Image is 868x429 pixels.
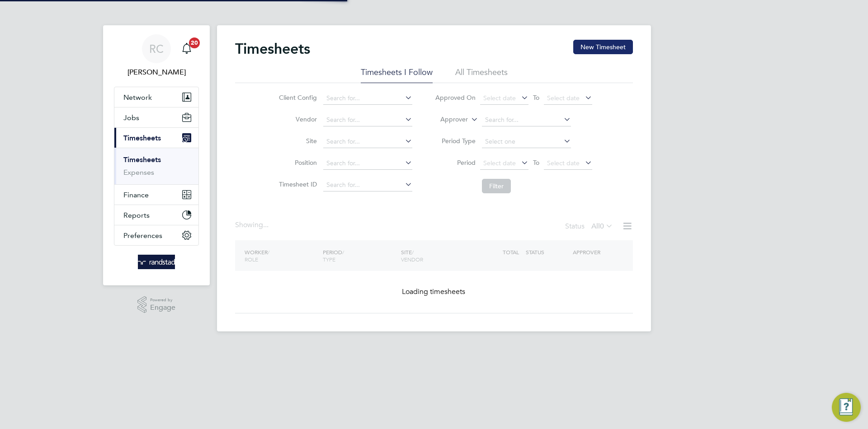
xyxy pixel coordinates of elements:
[573,40,633,54] button: New Timesheet
[149,43,164,55] span: RC
[235,220,270,230] div: Showing
[530,157,542,168] span: To
[276,115,317,123] label: Vendor
[276,180,317,188] label: Timesheet ID
[123,93,152,102] span: Network
[427,115,468,124] label: Approver
[114,148,198,184] div: Timesheets
[114,34,199,78] a: RC[PERSON_NAME]
[483,94,516,102] span: Select date
[361,67,433,83] li: Timesheets I Follow
[114,205,198,225] button: Reports
[123,134,161,142] span: Timesheets
[276,137,317,145] label: Site
[482,135,571,148] input: Select one
[263,220,269,229] span: ...
[591,222,613,231] label: All
[178,34,196,63] a: 20
[103,25,210,285] nav: Main navigation
[123,231,162,240] span: Preferences
[235,40,310,58] h2: Timesheets
[123,113,139,122] span: Jobs
[482,114,571,126] input: Search for...
[123,191,149,199] span: Finance
[435,137,476,145] label: Period Type
[323,92,412,105] input: Search for...
[832,393,861,422] button: Engage Resource Center
[565,220,615,233] div: Status
[323,179,412,191] input: Search for...
[600,222,604,231] span: 0
[114,185,198,205] button: Finance
[276,93,317,102] label: Client Config
[114,255,199,269] a: Go to home page
[547,94,580,102] span: Select date
[276,159,317,167] label: Position
[323,157,412,170] input: Search for...
[114,107,198,127] button: Jobs
[150,304,175,312] span: Engage
[530,92,542,103] span: To
[435,159,476,167] label: Period
[150,296,175,304] span: Powered by
[114,67,199,78] span: Rebecca Cahill
[123,168,154,177] a: Expenses
[323,135,412,148] input: Search for...
[435,93,476,102] label: Approved On
[114,87,198,107] button: Network
[138,255,175,269] img: randstad-logo-retina.png
[123,211,150,219] span: Reports
[482,179,511,193] button: Filter
[123,155,161,164] a: Timesheets
[323,114,412,126] input: Search for...
[114,128,198,148] button: Timesheets
[455,67,508,83] li: All Timesheets
[137,296,176,313] a: Powered byEngage
[547,159,580,167] span: Select date
[483,159,516,167] span: Select date
[189,37,200,48] span: 20
[114,225,198,245] button: Preferences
